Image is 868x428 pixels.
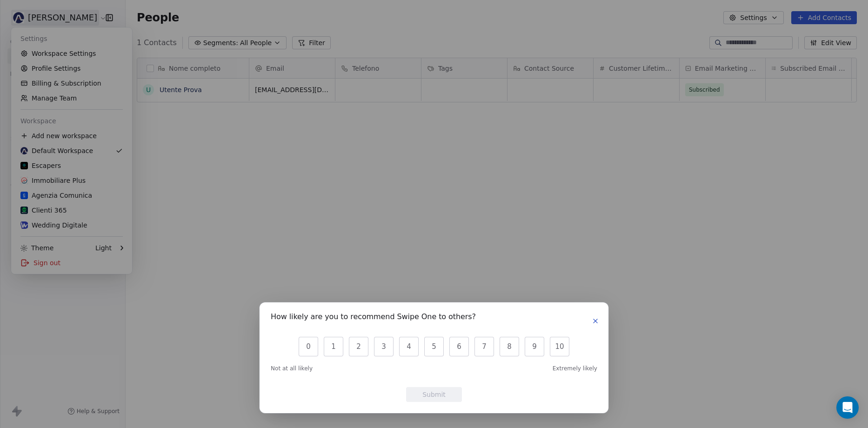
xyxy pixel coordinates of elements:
[271,365,313,372] span: Not at all likely
[550,337,569,356] button: 10
[525,337,544,356] button: 9
[299,337,318,356] button: 0
[449,337,469,356] button: 6
[406,387,462,402] button: Submit
[271,314,476,323] h1: How likely are you to recommend Swipe One to others?
[553,365,597,372] span: Extremely likely
[324,337,343,356] button: 1
[374,337,394,356] button: 3
[500,337,519,356] button: 8
[424,337,444,356] button: 5
[474,337,494,356] button: 7
[349,337,368,356] button: 2
[399,337,419,356] button: 4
